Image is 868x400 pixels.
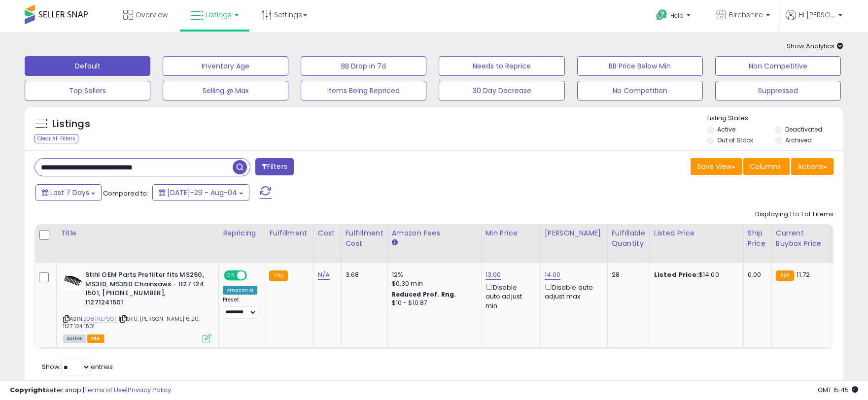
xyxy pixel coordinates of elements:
[346,228,383,249] div: Fulfillment Cost
[63,270,83,290] img: 41SUnZXcTPL._SL40_.jpg
[486,270,501,280] a: 13.00
[654,270,736,279] div: $14.00
[25,81,150,100] button: Top Sellers
[25,56,150,76] button: Default
[648,1,700,32] a: Help
[797,270,810,279] span: 11.72
[392,228,477,238] div: Amazon Fees
[103,189,148,198] span: Compared to:
[152,184,249,201] button: [DATE]-29 - Aug-04
[167,188,237,198] span: [DATE]-29 - Aug-04
[42,362,113,371] span: Show: entries
[245,271,261,280] span: OFF
[748,270,764,279] div: 0.00
[87,334,104,343] span: FBA
[10,386,171,395] div: seller snap | |
[223,286,257,295] div: Amazon AI
[612,228,646,249] div: Fulfillable Quantity
[799,10,835,20] span: Hi [PERSON_NAME]
[163,56,288,76] button: Inventory Age
[392,279,474,288] div: $0.30 min
[577,56,703,76] button: BB Price Below Min
[612,270,642,279] div: 28
[301,81,426,100] button: Items Being Repriced
[785,125,822,133] label: Deactivated
[545,282,600,301] div: Disable auto adjust max
[670,11,684,20] span: Help
[392,238,398,247] small: Amazon Fees.
[545,270,561,280] a: 14.00
[577,81,703,100] button: No Competition
[50,188,89,198] span: Last 7 Days
[776,270,794,281] small: FBA
[439,56,564,76] button: Needs to Reprice
[83,315,117,323] a: B08TRL79GF
[787,41,843,51] span: Show Analytics
[10,385,46,395] strong: Copyright
[743,158,790,175] button: Columns
[318,270,330,280] a: N/A
[439,81,564,100] button: 30 Day Decrease
[656,9,668,21] i: Get Help
[654,228,739,238] div: Listed Price
[63,270,211,341] div: ASIN:
[776,228,827,249] div: Current Buybox Price
[128,385,171,395] a: Privacy Policy
[63,334,86,343] span: All listings currently available for purchase on Amazon
[223,297,257,319] div: Preset:
[35,134,78,143] div: Clear All Filters
[35,184,102,201] button: Last 7 Days
[818,385,858,395] span: 2025-08-12 15:45 GMT
[136,10,168,20] span: Overview
[717,125,735,133] label: Active
[85,270,205,309] b: Stihl OEM Parts Prefilter fits MS290, MS310, MS390 Chainsaws - 1127 124 1501, [PHONE_NUMBER], 112...
[392,299,474,307] div: $10 - $10.87
[715,56,841,76] button: Non Competitive
[255,158,294,175] button: Filters
[545,228,603,238] div: [PERSON_NAME]
[223,228,261,238] div: Repricing
[717,136,753,144] label: Out of Stock
[715,81,841,100] button: Suppressed
[84,385,126,395] a: Terms of Use
[63,315,200,330] span: | SKU: [PERSON_NAME] 6.20. 1127 124 1501
[269,228,309,238] div: Fulfillment
[785,136,812,144] label: Archived
[61,228,214,238] div: Title
[392,290,456,299] b: Reduced Prof. Rng.
[52,117,90,131] h5: Listings
[206,10,232,20] span: Listings
[301,56,426,76] button: BB Drop in 7d
[755,210,833,219] div: Displaying 1 to 1 of 1 items
[269,270,287,281] small: FBA
[346,270,380,279] div: 3.68
[318,228,337,238] div: Cost
[691,158,742,175] button: Save View
[748,228,767,249] div: Ship Price
[163,81,288,100] button: Selling @ Max
[486,282,533,310] div: Disable auto adjust min
[750,162,781,171] span: Columns
[786,10,842,32] a: Hi [PERSON_NAME]
[392,270,474,279] div: 12%
[707,114,843,123] p: Listing States:
[225,271,237,280] span: ON
[791,158,833,175] button: Actions
[654,270,699,279] b: Listed Price:
[729,10,763,20] span: Birchshire
[486,228,536,238] div: Min Price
